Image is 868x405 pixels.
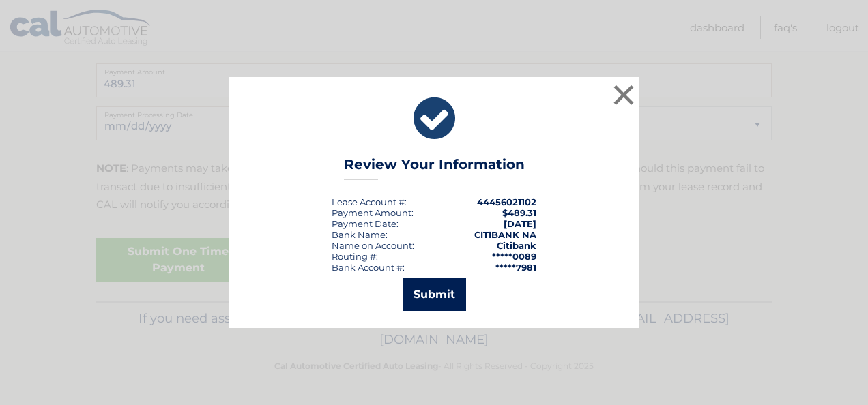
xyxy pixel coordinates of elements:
button: × [610,81,637,108]
span: Payment Date [332,218,396,229]
span: $489.31 [502,207,536,218]
h3: Review Your Information [344,156,525,180]
div: Name on Account: [332,240,414,251]
div: Routing #: [332,251,378,262]
strong: CITIBANK NA [474,229,536,240]
div: Lease Account #: [332,196,407,207]
button: Submit [403,278,466,311]
div: Bank Name: [332,229,388,240]
div: : [332,218,399,229]
strong: Citibank [497,240,536,251]
strong: 44456021102 [477,196,536,207]
div: Bank Account #: [332,262,405,273]
span: [DATE] [504,218,536,229]
div: Payment Amount: [332,207,414,218]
